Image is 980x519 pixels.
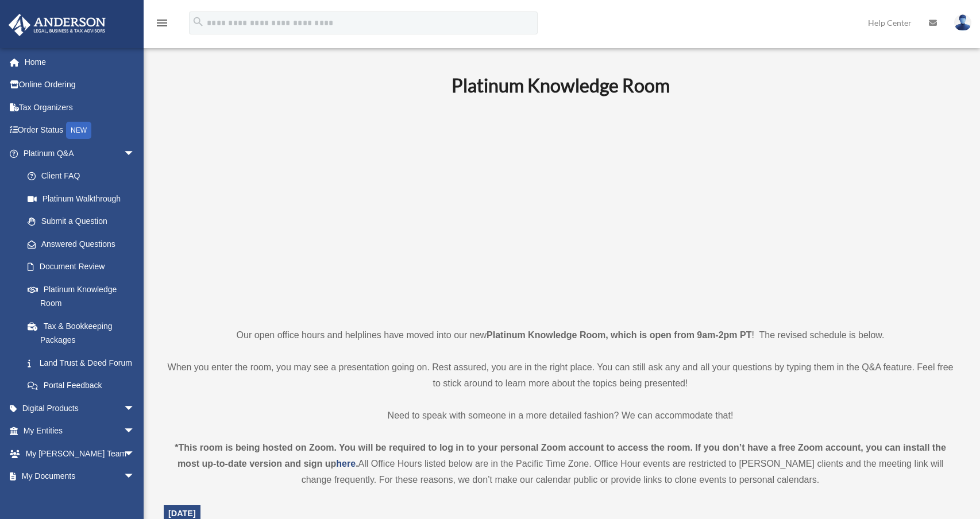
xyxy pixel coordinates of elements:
[452,74,670,96] b: Platinum Knowledge Room
[16,315,152,351] a: Tax & Bookkeeping Packages
[356,459,358,468] strong: .
[164,408,957,424] p: Need to speak with someone in a more detailed fashion? We can accommodate that!
[66,122,91,139] div: NEW
[487,330,751,340] strong: Platinum Knowledge Room, which is open from 9am-2pm PT
[192,16,205,28] i: search
[16,187,152,210] a: Platinum Walkthrough
[954,14,971,31] img: User Pic
[16,233,152,255] a: Answered Questions
[8,142,152,165] a: Platinum Q&Aarrow_drop_down
[124,465,146,489] span: arrow_drop_down
[168,509,196,518] span: [DATE]
[8,73,152,96] a: Online Ordering
[8,119,152,142] a: Order StatusNEW
[164,440,957,488] div: All Office Hours listed below are in the Pacific Time Zone. Office Hour events are restricted to ...
[8,465,152,488] a: My Documentsarrow_drop_down
[124,142,146,165] span: arrow_drop_down
[124,442,146,466] span: arrow_drop_down
[388,112,733,306] iframe: 231110_Toby_KnowledgeRoom
[175,443,946,468] strong: *This room is being hosted on Zoom. You will be required to log in to your personal Zoom account ...
[8,96,152,119] a: Tax Organizers
[16,255,152,278] a: Document Review
[16,165,152,188] a: Client FAQ
[336,459,356,468] a: here
[5,14,109,36] img: Anderson Advisors Platinum Portal
[124,397,146,420] span: arrow_drop_down
[124,420,146,443] span: arrow_drop_down
[155,20,169,30] a: menu
[8,51,152,73] a: Home
[8,420,152,443] a: My Entitiesarrow_drop_down
[16,210,152,233] a: Submit a Question
[155,16,169,30] i: menu
[164,359,957,392] p: When you enter the room, you may see a presentation going on. Rest assured, you are in the right ...
[8,442,152,465] a: My [PERSON_NAME] Teamarrow_drop_down
[8,397,152,420] a: Digital Productsarrow_drop_down
[16,351,152,374] a: Land Trust & Deed Forum
[164,327,957,343] p: Our open office hours and helplines have moved into our new ! The revised schedule is below.
[16,278,146,315] a: Platinum Knowledge Room
[16,374,152,397] a: Portal Feedback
